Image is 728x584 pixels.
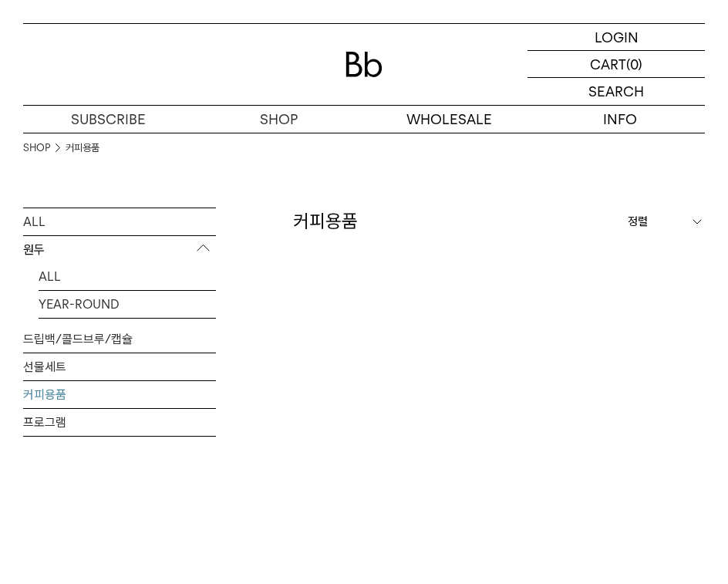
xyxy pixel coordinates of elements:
[626,51,642,77] p: (0)
[590,51,626,77] p: CART
[23,381,216,408] a: 커피용품
[293,208,358,235] h2: 커피용품
[345,52,383,77] img: 로고
[364,106,534,133] p: WHOLESALE
[39,263,216,290] a: ALL
[23,208,216,235] a: ALL
[628,212,648,231] span: 정렬
[527,24,705,51] a: LOGIN
[23,236,216,264] p: 원두
[23,409,216,436] a: 프로그램
[595,24,639,50] p: LOGIN
[534,106,705,133] p: INFO
[23,326,216,353] a: 드립백/콜드브루/캡슐
[39,319,216,346] a: SEASONAL
[23,140,50,156] a: SHOP
[66,140,99,156] a: 커피용품
[194,106,364,133] a: SHOP
[23,106,194,133] a: SUBSCRIBE
[39,291,216,318] a: YEAR-ROUND
[588,78,644,105] p: SEARCH
[23,353,216,380] a: 선물세트
[527,51,705,78] a: CART (0)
